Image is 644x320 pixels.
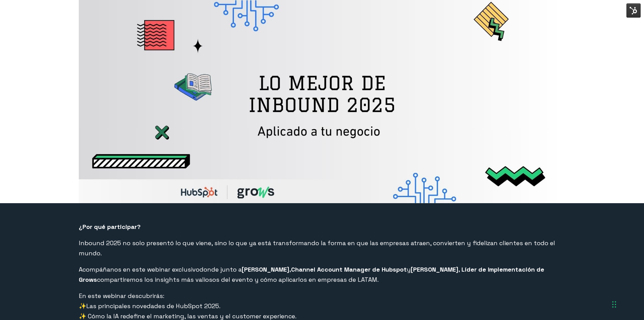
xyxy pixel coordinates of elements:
[612,294,616,315] div: Arrastrar
[86,302,220,310] span: Las principales novedades de HubSpot 2025.
[79,265,199,273] span: Acompáñanos en este webinar exclusivo
[626,3,641,18] img: Interruptor del menú de herramientas de HubSpot
[242,265,291,273] strong: [PERSON_NAME],
[79,223,141,231] span: ¿Por qué participar?
[291,265,407,273] span: Channel Account Manager de Hubspot
[610,287,644,320] div: Widget de chat
[79,265,544,283] span: donde junto a y compartiremos los insights más valiosos del evento y cómo aplicarlos en empresas ...
[79,292,164,300] span: En este webinar descubrirás:
[79,239,555,257] span: Inbound 2025 no solo presentó lo que viene, sino lo que ya está transformando la forma en que las...
[610,287,644,320] iframe: Chat Widget
[79,312,296,320] span: ✨ Cómo la IA redefine el marketing, las ventas y el customer experience.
